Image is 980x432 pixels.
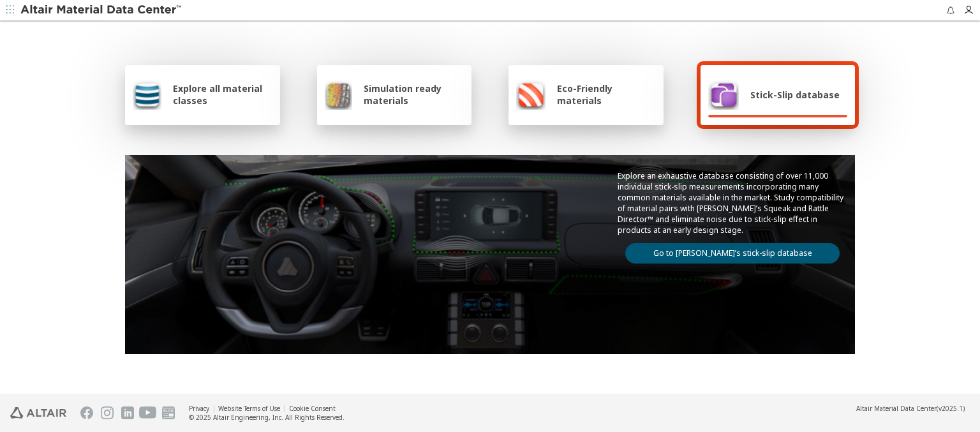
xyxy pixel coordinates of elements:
[325,79,352,110] img: Simulation ready materials
[173,82,272,107] span: Explore all material classes
[189,404,209,413] a: Privacy
[856,404,937,413] span: Altair Material Data Center
[20,4,183,17] img: Altair Material Data Center
[10,407,66,419] img: Altair Engineering
[218,404,280,413] a: Website Terms of Use
[516,79,546,110] img: Eco-Friendly materials
[618,170,847,235] p: Explore an exhaustive database consisting of over 11,000 individual stick-slip measurements incor...
[189,413,345,422] div: © 2025 Altair Engineering, Inc. All Rights Reserved.
[708,79,739,110] img: Stick-Slip database
[557,82,655,107] span: Eco-Friendly materials
[625,243,840,264] a: Go to [PERSON_NAME]’s stick-slip database
[289,404,336,413] a: Cookie Consent
[364,82,464,107] span: Simulation ready materials
[133,79,161,110] img: Explore all material classes
[750,89,840,101] span: Stick-Slip database
[856,404,965,413] div: (v2025.1)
